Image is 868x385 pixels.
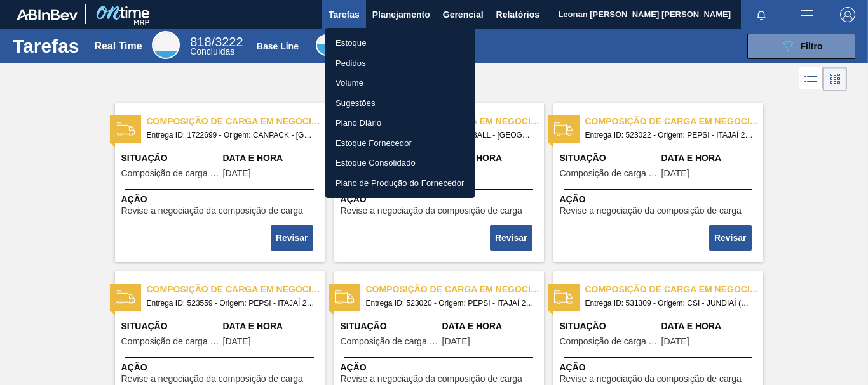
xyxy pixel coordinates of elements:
a: Pedidos [325,53,475,74]
a: Plano Diário [325,113,475,133]
a: Sugestões [325,93,475,114]
a: Estoque Consolidado [325,153,475,173]
a: Volume [325,73,475,93]
a: Plano de Produção do Fornecedor [325,173,475,193]
a: Estoque [325,33,475,53]
a: Estoque Fornecedor [325,133,475,153]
